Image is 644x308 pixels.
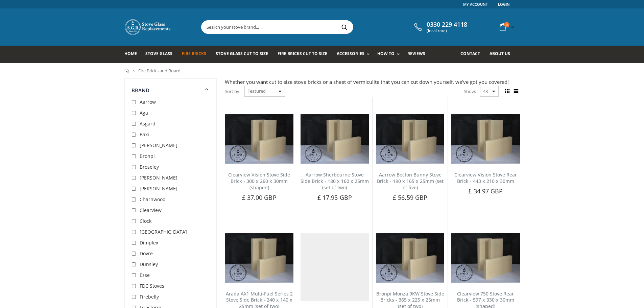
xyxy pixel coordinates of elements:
[454,171,517,184] a: Clearview Vision Stove Rear Brick - 443 x 210 x 30mm
[138,68,181,74] span: Fire Bricks and Board
[504,22,509,27] span: 0
[140,293,159,300] span: Firebelly
[377,171,444,191] a: Aarrow Becton Bunny Stove Brick - 190 x 165 x 25mm (set of five)
[140,283,164,289] span: FDC Stoves
[216,51,268,56] span: Stove Glass Cut To Size
[140,142,177,148] span: [PERSON_NAME]
[376,114,444,164] img: Aarrow AFS1015 Stove Brick Set
[140,164,159,170] span: Broseley
[412,21,467,33] a: 0330 229 4118 (local rate)
[242,193,277,202] span: £ 37.00 GBP
[225,233,293,282] img: Arada AX1 Multi-Fuel Series 2 Stove Side Brick
[182,51,206,56] span: Fire Bricks
[140,185,177,192] span: [PERSON_NAME]
[451,233,520,282] img: Aarrow Ecoburn side fire brick (set of 2)
[140,174,177,181] span: [PERSON_NAME]
[407,51,425,56] span: Reviews
[124,46,142,63] a: Home
[301,114,369,164] img: Aarrow Ecoburn 7 Side Brick
[504,88,511,95] span: Grid view
[468,187,503,195] span: £ 34.97 GBP
[140,207,162,213] span: Clearview
[132,87,150,94] span: Brand
[140,196,166,203] span: Charnwood
[140,153,155,159] span: Bronpi
[278,46,332,63] a: Fire Bricks Cut To Size
[225,114,293,164] img: Aarrow Ecoburn side fire brick (set of 2)
[124,19,172,35] img: Stove Glass Replacement
[427,21,467,28] span: 0330 229 4118
[140,218,151,224] span: Clock
[451,114,520,164] img: Aarrow Ecoburn side fire brick (set of 2)
[140,120,156,127] span: Asgard
[140,272,150,278] span: Esse
[460,51,480,56] span: Contact
[140,110,148,116] span: Aga
[490,46,515,63] a: About us
[427,28,467,33] span: (local rate)
[140,250,153,257] span: Dovre
[337,51,364,56] span: Accessories
[490,51,510,56] span: About us
[140,261,158,267] span: Dunsley
[301,171,369,191] a: Aarrow Sherbourne Stove Side Brick - 180 x 160 x 25mm (set of two)
[278,51,327,56] span: Fire Bricks Cut To Size
[228,171,290,191] a: Clearview Vision Stove Side Brick - 300 x 260 x 30mm (shaped)
[393,193,427,202] span: £ 56.59 GBP
[317,193,352,202] span: £ 17.95 GBP
[225,86,240,97] span: Sort by:
[182,46,211,63] a: Fire Bricks
[225,78,520,86] div: Whether you want cut to size stove bricks or a sheet of vermiculite that you can cut down yoursel...
[140,99,156,105] span: Aarrow
[201,21,429,33] input: Search your stove brand...
[497,20,515,33] a: 0
[377,51,395,56] span: How To
[337,21,352,33] button: Search
[140,131,149,138] span: Baxi
[512,88,520,95] span: List view
[407,46,430,63] a: Reviews
[376,233,444,282] img: Aarrow Ecoburn side fire brick (set of 2)
[124,69,129,73] a: Home
[140,239,158,246] span: Dimplex
[145,46,177,63] a: Stove Glass
[124,51,137,56] span: Home
[145,51,172,56] span: Stove Glass
[377,46,403,63] a: How To
[337,46,373,63] a: Accessories
[464,86,476,97] span: Show:
[140,229,187,235] span: [GEOGRAPHIC_DATA]
[460,46,485,63] a: Contact
[216,46,273,63] a: Stove Glass Cut To Size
